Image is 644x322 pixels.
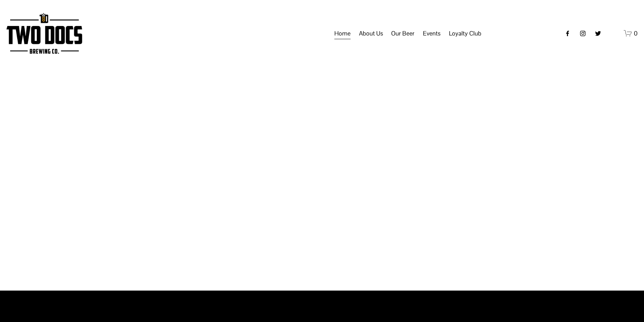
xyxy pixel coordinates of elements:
a: folder dropdown [449,27,481,40]
a: folder dropdown [423,27,440,40]
a: twitter-unauth [595,30,601,37]
span: About Us [359,28,383,39]
a: Facebook [564,30,571,37]
a: folder dropdown [391,27,414,40]
span: Events [423,28,440,39]
span: Loyalty Club [449,28,481,39]
h1: Beer is Art. [86,158,559,199]
a: folder dropdown [359,27,383,40]
a: Home [334,27,351,40]
span: Our Beer [391,28,414,39]
img: Two Docs Brewing Co. [6,13,82,54]
a: 0 items in cart [624,29,638,38]
span: 0 [634,29,638,37]
a: instagram-unauth [579,30,586,37]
